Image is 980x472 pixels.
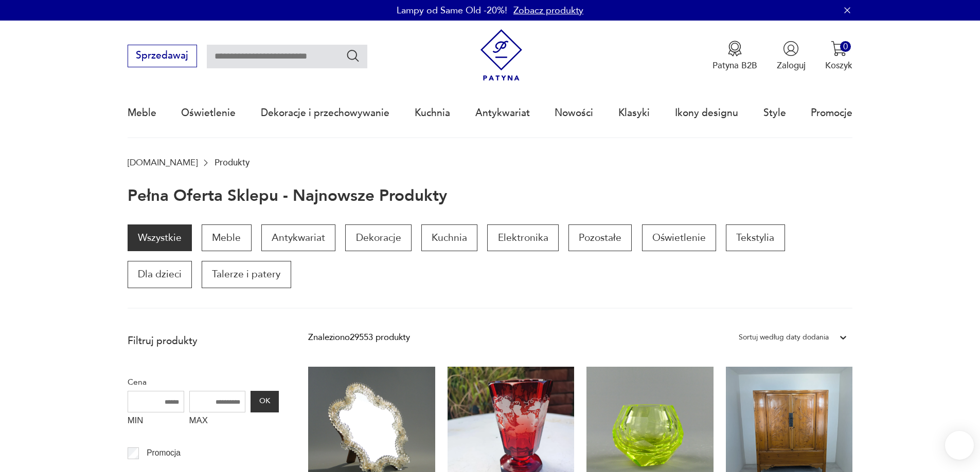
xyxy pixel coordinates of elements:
a: Talerze i patery [202,261,291,288]
a: Klasyki [618,89,650,137]
a: Antykwariat [475,89,530,137]
a: Dekoracje i przechowywanie [261,89,389,137]
label: MIN [128,412,184,432]
a: Tekstylia [726,224,785,251]
h1: Pełna oferta sklepu - najnowsze produkty [128,187,447,205]
button: Patyna B2B [712,41,757,71]
a: [DOMAIN_NAME] [128,158,198,167]
a: Ikona medaluPatyna B2B [712,41,757,71]
p: Koszyk [825,60,852,71]
button: 0Koszyk [825,41,852,71]
p: Lampy od Same Old -20%! [397,4,507,17]
p: Zaloguj [777,60,806,71]
a: Oświetlenie [642,224,716,251]
button: OK [251,391,278,412]
img: Ikona medalu [727,41,743,56]
a: Elektronika [487,224,558,251]
a: Nowości [555,89,593,137]
p: Patyna B2B [712,60,757,71]
a: Ikony designu [675,89,738,137]
a: Style [763,89,786,137]
a: Meble [128,89,156,137]
a: Kuchnia [415,89,450,137]
p: Promocja [147,446,181,460]
p: Filtruj produkty [128,334,279,348]
div: 0 [840,41,851,52]
a: Kuchnia [421,224,477,251]
button: Sprzedawaj [128,45,197,67]
a: Promocje [811,89,852,137]
a: Pozostałe [568,224,632,251]
p: Produkty [215,158,250,167]
div: Znaleziono 29553 produkty [308,331,410,344]
a: Sprzedawaj [128,52,197,61]
button: Zaloguj [777,41,806,71]
p: Cena [128,375,279,389]
img: Ikonka użytkownika [783,41,799,56]
label: MAX [189,412,246,432]
a: Dla dzieci [128,261,192,288]
button: Szukaj [346,48,361,63]
a: Zobacz produkty [513,4,583,17]
a: Wszystkie [128,224,192,251]
iframe: Smartsupp widget button [945,431,974,460]
a: Meble [202,224,251,251]
a: Oświetlenie [181,89,236,137]
a: Antykwariat [261,224,335,251]
a: Dekoracje [345,224,411,251]
img: Ikona koszyka [831,41,847,56]
div: Sortuj według daty dodania [739,331,829,344]
img: Patyna - sklep z meblami i dekoracjami vintage [475,29,527,81]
